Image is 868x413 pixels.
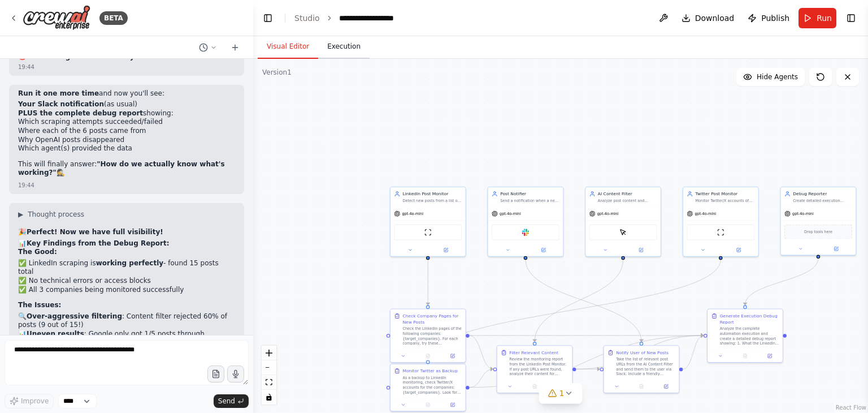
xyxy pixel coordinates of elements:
[207,365,224,382] button: Upload files
[759,352,780,360] button: Open in side panel
[428,246,463,253] button: Open in side panel
[836,405,866,411] a: React Flow attribution
[487,187,563,257] div: Post NotifierSend a notification when a new LinkedIn post is detectedgpt-4o-miniSlack
[522,229,529,236] img: Slack
[425,259,724,360] g: Edge from ec4318ea-ac0b-4df9-a683-f1ff8e63c5a8 to 4772b0a1-e3ba-4b2c-8677-20113b1db9e0
[262,346,276,360] button: zoom in
[294,14,320,23] a: Studio
[500,211,521,216] span: gpt-4o-mini
[18,100,235,109] li: (as usual)
[792,211,814,216] span: gpt-4o-mini
[27,239,170,247] strong: Key Findings from the Debug Report:
[707,309,783,363] div: Generate Execution Debug ReportAnalyze the complete automation execution and create a detailed de...
[318,35,370,59] button: Execution
[27,228,163,236] strong: Perfect! Now we have full visibility!
[628,383,654,390] button: No output available
[99,11,128,25] div: BETA
[415,401,441,408] button: No output available
[470,366,493,390] g: Edge from 4772b0a1-e3ba-4b2c-8677-20113b1db9e0 to baa8c557-ec55-4547-873c-8b95fe0eff7f
[793,191,852,197] div: Debug Reporter
[18,89,99,97] strong: Run it one more time
[18,259,235,277] li: ✅ LinkedIn scraping is - found 15 posts total
[736,68,805,86] button: Hide Agents
[194,41,222,54] button: Switch to previous chat
[585,187,661,257] div: AI Content FilterAnalyze post content and decide if it's relevant enough to notify the user or au...
[402,326,462,346] div: Check the LinkedIn pages of the following companies: {target_companies}. For each company, try th...
[262,390,276,405] button: toggle interactivity
[226,41,244,54] button: Start a new chat
[804,229,832,235] span: Drop tools here
[757,72,798,81] span: Hide Agents
[597,211,619,216] span: gpt-4o-mini
[23,5,90,31] img: Logo
[717,229,724,236] img: ScrapeWebsiteTool
[214,394,249,408] button: Send
[470,333,704,339] g: Edge from 98059367-7463-44c9-9ca5-762a2212c56a to 71825f70-3edc-4dd7-9df8-d6daf6ae21bd
[18,109,235,153] li: showing:
[817,12,832,24] span: Run
[262,375,276,390] button: fit view
[18,312,235,330] li: 🔍 : Content filter rejected 60% of posts (9 out of 15!)
[18,136,235,145] li: Why OpenAI posts disappeared
[500,191,559,197] div: Post Notifier
[470,333,493,372] g: Edge from 98059367-7463-44c9-9ca5-762a2212c56a to baa8c557-ec55-4547-873c-8b95fe0eff7f
[18,89,235,98] p: and now you'll see:
[402,211,423,216] span: gpt-4o-mini
[28,210,84,219] span: Thought process
[18,301,61,309] strong: The Issues:
[539,383,583,404] button: 1
[390,309,466,363] div: Check Company Pages for New PostsCheck the LinkedIn pages of the following companies: {target_com...
[18,63,34,71] div: 19:44
[425,259,431,305] g: Edge from e24342bd-36e8-4ab5-a202-4b142291ded1 to 98059367-7463-44c9-9ca5-762a2212c56a
[18,160,235,178] p: This will finally answer: 🕵️
[260,10,276,26] button: Hide left sidebar
[258,35,318,59] button: Visual Editor
[522,383,548,390] button: No output available
[18,210,23,219] span: ▶
[18,286,235,295] li: ✅ All 3 companies being monitored successfully
[18,277,235,286] li: ✅ No technical errors or access blocks
[695,12,735,24] span: Download
[843,10,859,26] button: Show right sidebar
[683,187,759,257] div: Twitter Post MonitorMonitor Twitter/X accounts of target companies for new posts as a backup to L...
[509,357,568,377] div: Review the monitoring report from the LinkedIn Post Monitor. If any post URLs were found, analyze...
[390,187,466,257] div: LinkedIn Post MonitorDetect new posts from a list of target companies on LinkedIngpt-4o-miniScrap...
[18,160,225,177] strong: "How do we actually know what's working?"
[619,229,627,236] img: ScrapeElementFromWebsiteTool
[616,350,669,356] div: Notify User of New Posts
[18,144,235,153] li: Which agent(s) provided the data
[415,352,441,360] button: No output available
[262,360,276,375] button: zoom out
[5,394,54,408] button: Improve
[18,248,57,256] strong: The Good:
[721,246,756,253] button: Open in side panel
[523,259,645,342] g: Edge from eed90cbd-a0dd-43d8-8d4f-79e81db9bca6 to 96ff4285-d7ad-4b35-bda7-a7f53b9adb5a
[21,397,49,406] span: Improve
[390,364,466,412] div: Monitor Twitter as BackupAs a backup to LinkedIn monitoring, check Twitter/X accounts for the com...
[96,259,163,267] strong: working perfectly
[294,12,409,24] nav: breadcrumb
[18,118,235,127] li: Which scraping attempts succeeded/failed
[793,198,852,203] div: Create detailed execution reports showing exactly what happened in each step of the automation
[695,211,716,216] span: gpt-4o-mini
[696,198,755,203] div: Monitor Twitter/X accounts of target companies for new posts as a backup to LinkedIn monitoring
[18,210,84,219] button: ▶Thought process
[732,352,758,360] button: No output available
[683,333,704,372] g: Edge from 96ff4285-d7ad-4b35-bda7-a7f53b9adb5a to 71825f70-3edc-4dd7-9df8-d6daf6ae21bd
[798,8,836,28] button: Run
[780,187,857,256] div: Debug ReporterCreate detailed execution reports showing exactly what happened in each step of the...
[18,100,104,108] strong: Your Slack notification
[402,368,458,374] div: Monitor Twitter as Backup
[604,345,680,393] div: Notify User of New PostsTake the list of relevant post URLs from the AI Content Filter and send t...
[470,333,704,391] g: Edge from 4772b0a1-e3ba-4b2c-8677-20113b1db9e0 to 71825f70-3edc-4dd7-9df8-d6daf6ae21bd
[819,245,853,252] button: Open in side panel
[559,388,565,399] span: 1
[743,8,794,28] button: Publish
[442,352,463,360] button: Open in side panel
[18,109,143,117] strong: PLUS the complete debug report
[624,246,658,253] button: Open in side panel
[761,12,789,24] span: Publish
[218,397,235,406] span: Send
[18,330,235,347] li: 📊 : Google only got 1/5 posts through, Microsoft got 3/5, OpenAI got 2/5
[526,246,561,253] button: Open in side panel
